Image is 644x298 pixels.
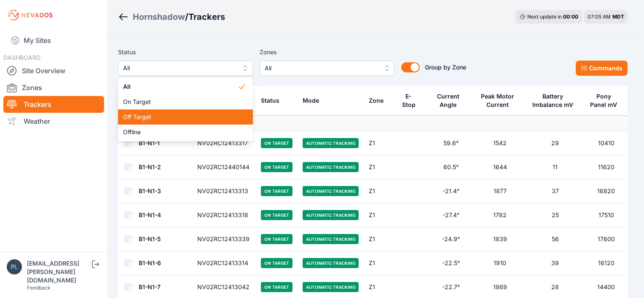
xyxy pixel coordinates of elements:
[123,128,238,136] span: Offline
[123,98,238,106] span: On Target
[123,63,236,73] span: All
[123,113,238,121] span: Off Target
[118,77,253,141] div: All
[118,61,253,76] button: All
[123,82,238,91] span: All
